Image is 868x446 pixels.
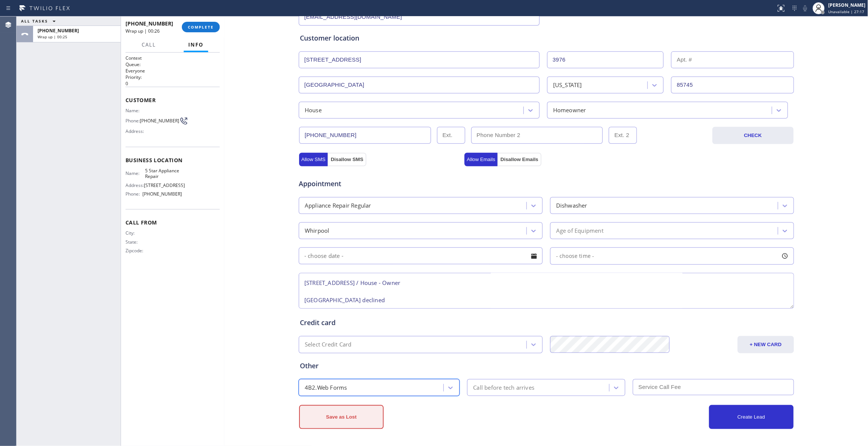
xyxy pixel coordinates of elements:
[137,38,160,52] button: Call
[299,405,384,429] button: Save as Lost
[553,81,582,89] div: [US_STATE]
[556,252,594,259] span: - choose time -
[126,182,144,188] span: Address:
[299,273,794,309] textarea: Whirlpool / Dishwasher / Model#:WDF520PADW7 dishes wont come out clean, might need filter replace...
[188,41,204,48] span: Info
[126,157,220,164] span: Business location
[126,108,145,113] span: Name:
[126,20,173,27] span: [PHONE_NUMBER]
[437,127,465,144] input: Ext.
[712,127,794,144] button: CHECK
[671,51,794,68] input: Apt. #
[473,383,534,392] div: Call before tech arrives
[556,201,587,210] div: Dishwasher
[126,80,220,87] p: 0
[556,226,603,235] div: Age of Equipment
[126,248,145,253] span: Zipcode:
[188,24,214,30] span: COMPLETE
[21,18,48,24] span: ALL TASKS
[126,191,143,197] span: Phone:
[126,230,145,236] span: City:
[126,118,140,124] span: Phone:
[38,34,67,39] span: Wrap up | 00:25
[299,153,328,166] button: Allow SMS
[671,77,794,93] input: ZIP
[126,55,220,61] h1: Context
[145,168,182,179] span: 5 Star Appliance Repair
[126,61,220,68] h2: Queue:
[299,51,540,68] input: Address
[471,127,603,144] input: Phone Number 2
[126,219,220,226] span: Call From
[126,74,220,80] h2: Priority:
[126,170,145,176] span: Name:
[553,106,586,115] div: Homeowner
[328,153,366,166] button: Disallow SMS
[300,33,793,43] div: Customer location
[305,383,347,392] div: 4B2.Web Forms
[464,153,498,166] button: Allow Emails
[305,106,322,115] div: House
[126,96,220,104] span: Customer
[299,247,543,264] input: - choose date -
[184,38,208,52] button: Info
[829,2,866,8] div: [PERSON_NAME]
[140,118,179,124] span: [PHONE_NUMBER]
[143,191,182,197] span: [PHONE_NUMBER]
[126,68,220,74] p: Everyone
[305,341,352,349] div: Select Credit Card
[126,28,160,34] span: Wrap up | 00:26
[800,3,811,14] button: Mute
[38,27,79,34] span: [PHONE_NUMBER]
[738,336,794,353] button: + NEW CARD
[633,379,794,395] input: Service Call Fee
[126,128,145,134] span: Address:
[17,17,63,26] button: ALL TASKS
[142,41,156,48] span: Call
[305,201,371,210] div: Appliance Repair Regular
[829,9,865,14] span: Unavailable | 27:17
[305,226,330,235] div: Whirpool
[300,318,793,328] div: Credit card
[300,361,793,371] div: Other
[144,182,185,188] span: [STREET_ADDRESS]
[299,179,463,189] span: Appointment
[709,405,794,429] button: Create Lead
[609,127,637,144] input: Ext. 2
[299,127,431,144] input: Phone Number
[126,239,145,245] span: State:
[182,22,220,32] button: COMPLETE
[547,51,664,68] input: Street #
[299,9,540,26] input: Email
[498,153,541,166] button: Disallow Emails
[299,77,540,93] input: City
